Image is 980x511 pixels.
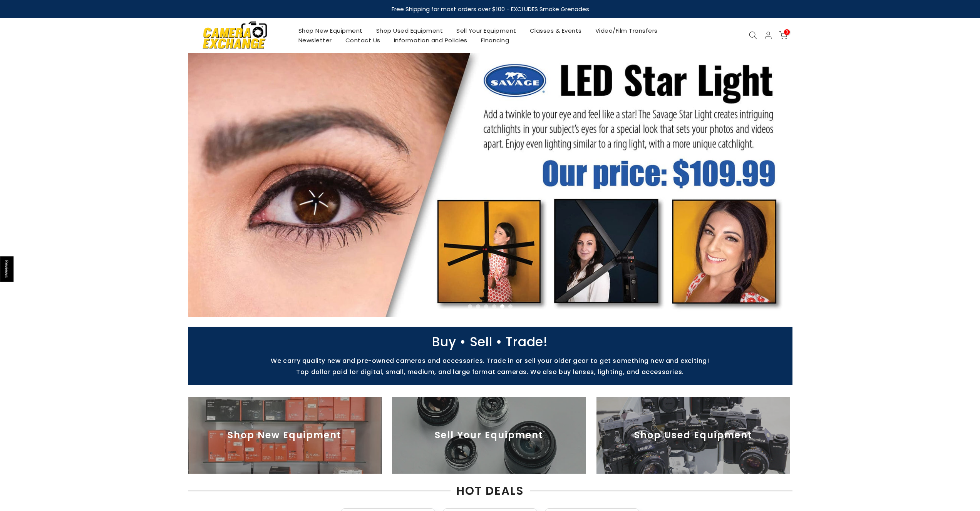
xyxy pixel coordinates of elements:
li: Page dot 2 [476,304,480,309]
a: 0 [779,31,787,40]
span: HOT DEALS [451,485,530,497]
li: Page dot 4 [492,304,496,309]
a: Shop Used Equipment [369,26,450,35]
p: We carry quality new and pre-owned cameras and accessories. Trade in or sell your older gear to g... [184,357,796,364]
li: Page dot 6 [508,304,513,309]
strong: Free Shipping for most orders over $100 - EXCLUDES Smoke Grenades [391,5,589,13]
a: Financing [474,35,516,45]
li: Page dot 5 [500,304,504,309]
a: Information and Policies [387,35,474,45]
a: Sell Your Equipment [450,26,523,35]
a: Shop New Equipment [291,26,369,35]
li: Page dot 1 [468,304,472,309]
p: Buy • Sell • Trade! [184,338,796,346]
p: Top dollar paid for digital, small, medium, and large format cameras. We also buy lenses, lightin... [184,368,796,376]
a: Classes & Events [523,26,588,35]
a: Contact Us [338,35,387,45]
a: Video/Film Transfers [588,26,664,35]
a: Newsletter [291,35,338,45]
li: Page dot 3 [484,304,488,309]
span: 0 [784,29,790,35]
